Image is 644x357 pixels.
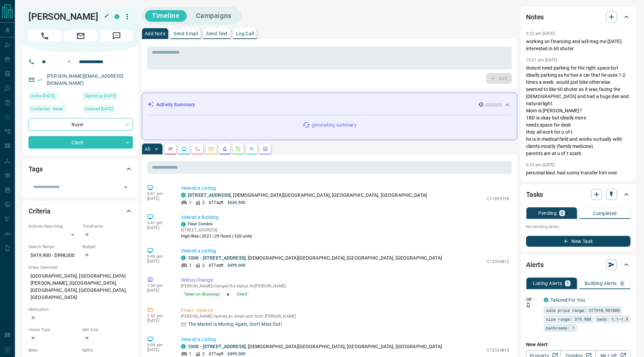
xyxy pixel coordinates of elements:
[145,31,165,36] p: Add Note
[147,283,171,288] p: 7:59 pm
[526,303,531,307] svg: Push Notification Only
[147,259,171,264] p: [DATE]
[28,164,42,174] h2: Tags
[526,341,630,348] p: New Alert:
[263,146,268,152] svg: Agent Actions
[526,12,544,22] h2: Notes
[37,77,42,82] svg: Email Verified
[202,200,205,206] p: 2
[188,343,442,350] p: , [DEMOGRAPHIC_DATA][GEOGRAPHIC_DATA], [GEOGRAPHIC_DATA], [GEOGRAPHIC_DATA]
[28,223,79,229] p: Actively Searching:
[533,281,562,286] p: Listing Alerts
[544,298,548,302] div: condos.ca
[181,344,186,349] div: condos.ca
[546,307,620,314] span: sale price range: 377910,987800
[526,163,555,167] p: 6:23 pm [DATE]
[249,146,255,152] svg: Opportunities
[181,277,509,284] p: Status Change
[526,222,630,232] p: No pending tasks
[312,121,356,129] p: generating summary
[28,161,133,177] div: Tags
[28,92,79,102] div: Wed Sep 10 2025
[82,105,133,115] div: Wed Aug 13 2025
[237,291,247,298] span: Client
[100,31,133,41] span: Message
[526,189,543,200] h2: Tasks
[31,93,55,99] span: Active [DATE]
[82,327,133,333] p: Min Size:
[181,247,509,255] p: Viewed a Listing
[561,211,563,215] p: 0
[145,10,186,21] button: Timeline
[566,281,569,286] p: 1
[209,262,223,268] p: 677 sqft
[487,196,509,202] p: C11995739
[28,327,79,333] p: Home Type:
[188,255,442,262] p: , [DEMOGRAPHIC_DATA][GEOGRAPHIC_DATA], [GEOGRAPHIC_DATA], [GEOGRAPHIC_DATA]
[28,11,104,22] h1: [PERSON_NAME]
[181,222,186,227] div: condos.ca
[147,254,171,259] p: 9:40 pm
[147,196,171,201] p: [DATE]
[147,318,171,323] p: [DATE]
[28,250,79,261] p: $419,900 - $898,000
[85,93,116,99] span: Signed up [DATE]
[585,281,617,286] p: Building Alerts
[28,270,133,303] p: [GEOGRAPHIC_DATA], [GEOGRAPHIC_DATA][PERSON_NAME], [GEOGRAPHIC_DATA], [GEOGRAPHIC_DATA], [GEOGRAP...
[181,214,509,221] p: Viewed a Building
[145,147,150,151] p: All
[487,347,509,353] p: C12334815
[82,244,133,250] p: Budget:
[147,98,511,111] div: Activity Summary
[202,351,205,357] p: 2
[174,31,198,36] p: Send Email
[188,255,246,261] a: 1008 - [STREET_ADDRESS]
[209,351,223,357] p: 677 sqft
[28,203,133,219] div: Criteria
[526,257,630,273] div: Alerts
[82,223,133,229] p: Timeframe:
[526,186,630,203] div: Tasks
[28,264,133,270] p: Areas Searched:
[526,38,630,52] p: working on financing and will msg me [DATE]. interested in 60 shuter
[181,146,187,152] svg: Lead Browsing Activity
[147,191,171,196] p: 9:41 pm
[195,146,200,152] svg: Calls
[188,192,231,198] a: [STREET_ADDRESS]
[526,297,540,303] p: Off
[188,192,427,199] p: , [DEMOGRAPHIC_DATA][GEOGRAPHIC_DATA], [GEOGRAPHIC_DATA], [GEOGRAPHIC_DATA]
[82,92,133,102] div: Wed Apr 19 2023
[82,347,133,353] p: Baths:
[121,183,130,192] button: Open
[526,31,555,36] p: 2:22 pm [DATE]
[147,347,171,352] p: [DATE]
[526,259,544,270] h2: Alerts
[85,106,113,112] span: Claimed [DATE]
[181,307,509,314] p: Email - Opened
[206,31,228,36] p: Send Text
[208,146,214,152] svg: Emails
[147,221,171,225] p: 9:41 pm
[65,58,73,66] button: Open
[526,58,557,62] p: 10:21 am [DATE]
[593,211,617,216] p: Completed
[28,118,133,131] div: Buyer
[222,146,227,152] svg: Listing Alerts
[621,281,624,286] p: 0
[28,31,61,41] span: Call
[181,314,509,319] p: [PERSON_NAME] opened an email sent from [PERSON_NAME]
[147,288,171,293] p: [DATE]
[181,256,186,260] div: condos.ca
[181,185,509,192] p: Viewed a Listing
[28,244,79,250] p: Search Range:
[168,146,173,152] svg: Notes
[227,200,245,206] p: $649,900
[202,262,205,268] p: 2
[189,351,192,357] p: 1
[181,284,509,288] p: [PERSON_NAME] changed the status for [PERSON_NAME]
[156,101,195,108] p: Activity Summary
[538,211,557,215] p: Pending
[147,314,171,318] p: 2:52 pm
[28,206,51,217] h2: Criteria
[188,222,213,226] a: Fleur Condos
